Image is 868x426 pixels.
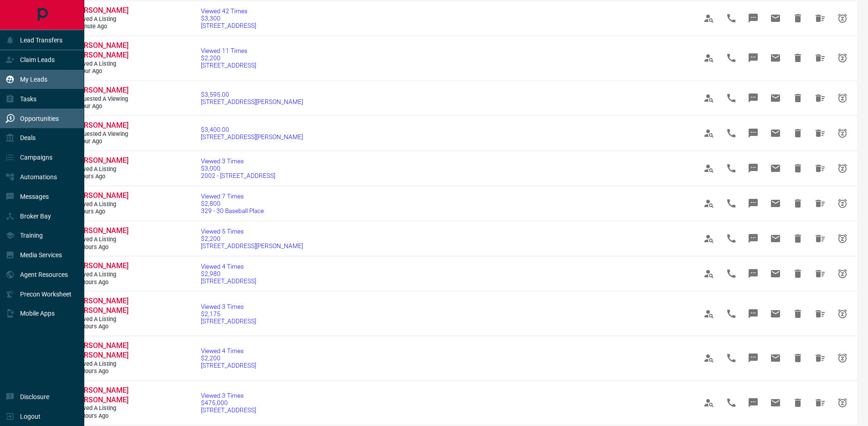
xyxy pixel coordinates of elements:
[201,392,256,414] a: Viewed 3 Times$475,000[STREET_ADDRESS]
[832,263,853,285] span: Snooze
[73,138,128,145] span: 1 hour ago
[73,412,128,420] span: 11 hours ago
[201,277,256,285] span: [STREET_ADDRESS]
[73,316,128,323] span: Viewed a Listing
[73,130,128,138] span: Requested a Viewing
[73,244,128,251] span: 11 hours ago
[73,296,128,316] a: [PERSON_NAME] [PERSON_NAME]
[765,122,786,144] span: Email
[73,191,128,201] a: [PERSON_NAME]
[201,192,264,214] a: Viewed 7 Times$2,800329 - 30 Baseball Place
[765,228,786,249] span: Email
[787,303,809,325] span: Hide
[201,392,256,399] span: Viewed 3 Times
[765,157,786,179] span: Email
[787,228,809,249] span: Hide
[698,192,720,214] span: View Profile
[201,47,256,69] a: Viewed 11 Times$2,200[STREET_ADDRESS]
[809,122,831,144] span: Hide All from Parris Zuk
[698,228,720,249] span: View Profile
[73,121,128,130] a: [PERSON_NAME]
[720,347,742,369] span: Call
[201,354,256,362] span: $2,200
[73,271,128,279] span: Viewed a Listing
[73,156,128,166] a: [PERSON_NAME]
[720,157,742,179] span: Call
[73,226,128,236] a: [PERSON_NAME]
[765,263,786,285] span: Email
[73,405,128,412] span: Viewed a Listing
[201,362,256,369] span: [STREET_ADDRESS]
[765,303,786,325] span: Email
[73,95,128,103] span: Requested a Viewing
[201,7,256,15] span: Viewed 42 Times
[73,68,128,75] span: 1 hour ago
[201,133,303,140] span: [STREET_ADDRESS][PERSON_NAME]
[698,157,720,179] span: View Profile
[742,157,764,179] span: Message
[201,242,303,249] span: [STREET_ADDRESS][PERSON_NAME]
[73,166,128,173] span: Viewed a Listing
[832,228,853,249] span: Snooze
[765,392,786,414] span: Email
[73,23,128,31] span: 1 minute ago
[73,6,128,15] span: [PERSON_NAME]
[698,7,720,29] span: View Profile
[742,228,764,249] span: Message
[720,392,742,414] span: Call
[201,263,256,270] span: Viewed 4 Times
[201,91,303,105] a: $3,595.00[STREET_ADDRESS][PERSON_NAME]
[832,87,853,109] span: Snooze
[832,7,853,29] span: Snooze
[787,347,809,369] span: Hide
[201,317,256,325] span: [STREET_ADDRESS]
[73,16,128,23] span: Viewed a Listing
[201,228,303,249] a: Viewed 5 Times$2,200[STREET_ADDRESS][PERSON_NAME]
[201,91,303,98] span: $3,595.00
[809,303,831,325] span: Hide All from Heidi Moharam Alvarez
[73,86,128,95] a: [PERSON_NAME]
[73,341,128,359] span: [PERSON_NAME] [PERSON_NAME]
[787,122,809,144] span: Hide
[698,263,720,285] span: View Profile
[809,157,831,179] span: Hide All from Sherwin Pereira
[73,156,128,165] span: [PERSON_NAME]
[73,86,128,94] span: [PERSON_NAME]
[698,392,720,414] span: View Profile
[73,226,128,235] span: [PERSON_NAME]
[698,47,720,69] span: View Profile
[201,15,256,22] span: $3,300
[809,392,831,414] span: Hide All from Heidi Moharam Alvarez
[832,192,853,214] span: Snooze
[73,103,128,110] span: 1 hour ago
[201,98,303,105] span: [STREET_ADDRESS][PERSON_NAME]
[201,399,256,406] span: $475,000
[742,87,764,109] span: Message
[73,296,128,315] span: [PERSON_NAME] [PERSON_NAME]
[832,122,853,144] span: Snooze
[809,47,831,69] span: Hide All from Heidi Moharam Alvarez
[201,228,303,235] span: Viewed 5 Times
[201,7,256,29] a: Viewed 42 Times$3,300[STREET_ADDRESS]
[809,192,831,214] span: Hide All from Sherwin Pereira
[73,261,128,271] a: [PERSON_NAME]
[832,392,853,414] span: Snooze
[73,360,128,368] span: Viewed a Listing
[201,235,303,242] span: $2,200
[73,191,128,200] span: [PERSON_NAME]
[720,263,742,285] span: Call
[787,192,809,214] span: Hide
[742,263,764,285] span: Message
[73,341,128,360] a: [PERSON_NAME] [PERSON_NAME]
[201,347,256,354] span: Viewed 4 Times
[698,87,720,109] span: View Profile
[73,279,128,286] span: 11 hours ago
[201,270,256,277] span: $2,980
[201,157,275,179] a: Viewed 3 Times$3,0002002 - [STREET_ADDRESS]
[809,347,831,369] span: Hide All from Heidi Moharam Alvarez
[765,192,786,214] span: Email
[742,47,764,69] span: Message
[73,386,128,404] span: [PERSON_NAME] [PERSON_NAME]
[73,236,128,244] span: Viewed a Listing
[787,47,809,69] span: Hide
